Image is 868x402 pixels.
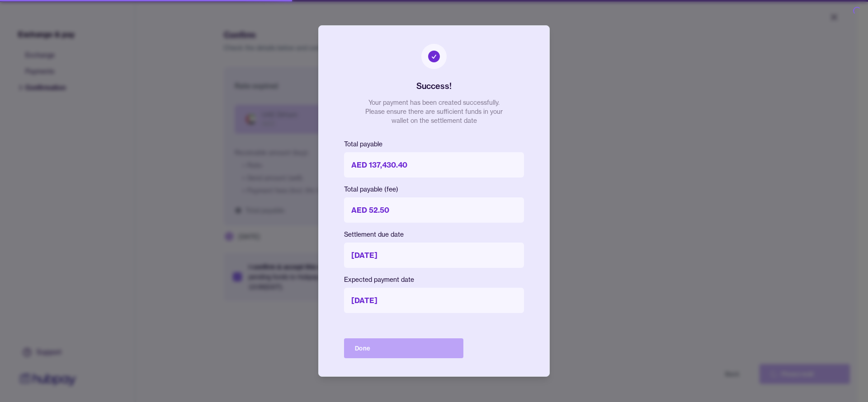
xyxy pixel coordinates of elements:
p: Total payable (fee) [344,185,524,194]
p: [DATE] [344,243,524,268]
h2: Success! [416,80,452,93]
p: [DATE] [344,288,524,313]
p: Expected payment date [344,275,524,284]
p: AED 137,430.40 [344,152,524,178]
p: Total payable [344,140,524,149]
p: Your payment has been created successfully. Please ensure there are sufficient funds in your wall... [362,98,506,125]
p: AED 52.50 [344,197,524,223]
p: Settlement due date [344,230,524,239]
